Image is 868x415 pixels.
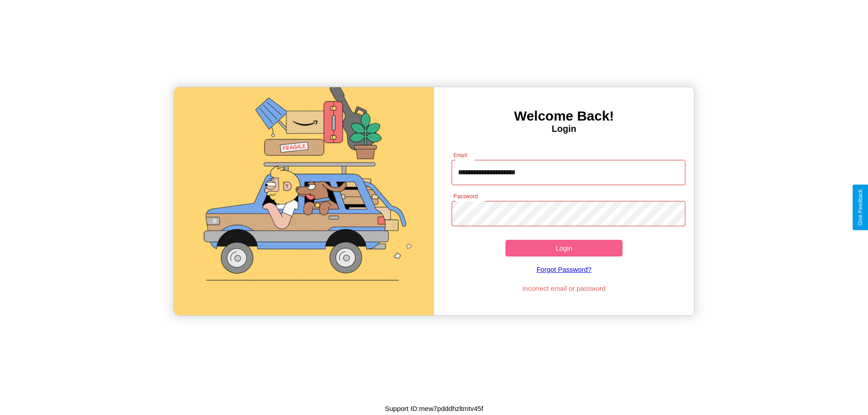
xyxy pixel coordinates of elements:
h4: Login [434,124,694,134]
p: Support ID: mew7pdddhzltmtv45f [385,402,483,415]
div: Give Feedback [857,189,863,226]
label: Password [453,192,477,200]
p: Incorrect email or password [447,282,681,294]
h3: Welcome Back! [434,108,694,124]
button: Login [505,240,623,256]
label: Email [453,151,467,159]
a: Forgot Password? [447,256,681,282]
img: gif [174,87,434,315]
